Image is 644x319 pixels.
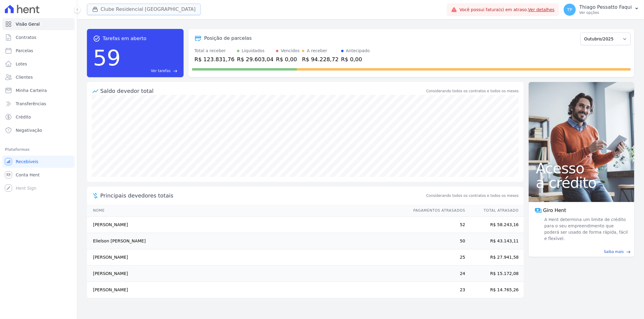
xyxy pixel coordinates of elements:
[100,87,425,95] div: Saldo devedor total
[2,58,75,70] a: Lotes
[466,249,524,266] td: R$ 27.941,58
[2,169,75,181] a: Conta Hent
[16,114,31,120] span: Crédito
[5,146,72,153] div: Plataformas
[2,45,75,57] a: Parcelas
[466,233,524,249] td: R$ 43.143,11
[242,48,265,54] div: Liquidados
[93,42,121,74] div: 59
[87,233,408,249] td: Elielson [PERSON_NAME]
[532,249,631,254] a: Saiba mais east
[87,217,408,233] td: [PERSON_NAME]
[2,111,75,123] a: Crédito
[16,61,27,67] span: Lotes
[460,7,555,13] span: Você possui fatura(s) em atraso.
[2,71,75,83] a: Clientes
[87,4,201,15] button: Clube Residencial [GEOGRAPHIC_DATA]
[466,217,524,233] td: R$ 58.243,16
[579,10,632,15] p: Ver opções
[528,7,555,12] a: Ver detalhes
[281,48,300,54] div: Vencidos
[536,161,627,175] span: Acesso
[173,69,178,73] span: east
[302,55,338,63] div: R$ 94.228,72
[204,35,252,42] div: Posição de parcelas
[346,48,370,54] div: Antecipado
[604,249,624,254] span: Saiba mais
[93,35,100,42] span: task_alt
[579,4,632,10] p: Thiago Pessatto Faqui
[87,266,408,282] td: [PERSON_NAME]
[2,84,75,96] a: Minha Carteira
[2,98,75,110] a: Transferências
[16,74,33,80] span: Clientes
[100,191,425,200] span: Principais devedores totais
[2,18,75,30] a: Visão Geral
[408,204,466,217] th: Pagamentos Atrasados
[408,249,466,266] td: 25
[408,233,466,249] td: 50
[341,55,370,63] div: R$ 0,00
[426,88,519,94] div: Considerando todos os contratos e todos os meses
[16,34,36,40] span: Contratos
[16,48,33,54] span: Parcelas
[87,249,408,266] td: [PERSON_NAME]
[16,21,40,27] span: Visão Geral
[16,172,40,178] span: Conta Hent
[536,175,627,190] span: a crédito
[559,1,644,18] button: TP Thiago Pessatto Faqui Ver opções
[16,159,38,165] span: Recebíveis
[543,216,628,242] span: A Hent determina um limite de crédito para o seu empreendimento que poderá ser usado de forma ráp...
[408,282,466,298] td: 23
[466,282,524,298] td: R$ 14.765,26
[307,48,327,54] div: A receber
[466,266,524,282] td: R$ 15.172,08
[626,250,631,254] span: east
[194,55,235,63] div: R$ 123.831,76
[16,127,42,133] span: Negativação
[16,87,47,93] span: Minha Carteira
[151,68,171,74] span: Ver tarefas
[123,68,178,74] a: Ver tarefas east
[276,55,300,63] div: R$ 0,00
[567,8,572,12] span: TP
[2,31,75,43] a: Contratos
[87,282,408,298] td: [PERSON_NAME]
[466,204,524,217] th: Total Atrasado
[87,204,408,217] th: Nome
[103,35,146,42] span: Tarefas em aberto
[426,193,519,198] span: Considerando todos os contratos e todos os meses
[194,48,235,54] div: Total a receber
[237,55,274,63] div: R$ 29.603,04
[2,124,75,136] a: Negativação
[408,217,466,233] td: 52
[2,156,75,168] a: Recebíveis
[543,207,566,214] span: Giro Hent
[408,266,466,282] td: 24
[16,101,46,107] span: Transferências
